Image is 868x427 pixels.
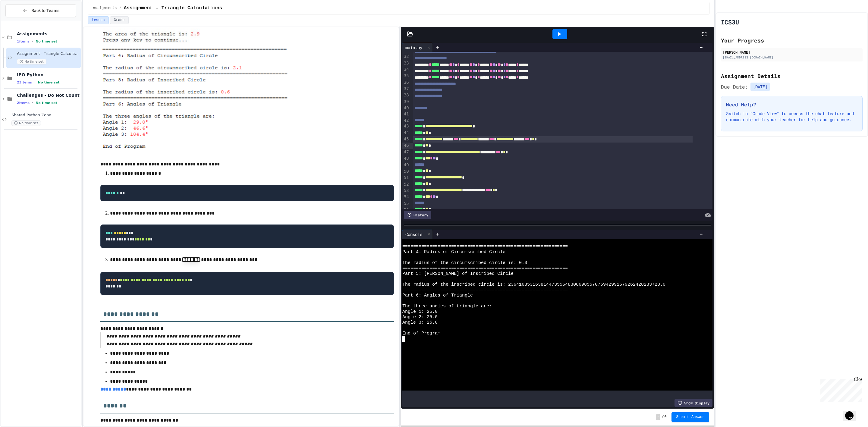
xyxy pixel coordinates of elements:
[402,149,410,155] div: 47
[402,168,410,175] div: 50
[17,51,80,56] span: Assignment - Triangle Calculations
[32,100,33,105] span: •
[675,399,712,407] div: Show display
[402,67,410,73] div: 34
[402,231,425,237] div: Console
[11,113,80,118] span: Shared Python Zone
[402,309,438,315] span: Angle 1: 25.0
[402,162,410,168] div: 49
[402,92,410,99] div: 38
[402,99,410,105] div: 39
[818,377,862,402] iframe: chat widget
[402,320,438,325] span: Angle 3: 25.0
[721,18,739,26] h1: ICS3U
[402,155,410,162] div: 48
[32,39,33,44] span: •
[402,188,410,194] div: 53
[402,250,505,255] span: Part 4: Radius of Circumscribed Circle
[17,31,80,36] span: Assignments
[843,403,862,421] iframe: chat widget
[119,6,121,11] span: /
[36,39,57,43] span: No time set
[402,73,410,79] div: 35
[662,415,664,419] span: /
[17,101,30,105] span: 2 items
[402,331,440,336] span: End of Program
[402,60,410,67] div: 33
[17,93,80,98] span: Challenges - Do Not Count
[402,54,410,60] div: 32
[402,282,665,287] span: The radius of the inscribed circle is: 23641635316381447355648308698557075942991679262428233728.0
[17,80,32,84] span: 23 items
[402,111,410,118] div: 41
[723,49,861,55] div: [PERSON_NAME]
[402,175,410,181] div: 51
[124,5,222,12] span: Assignment - Triangle Calculations
[402,105,410,111] div: 40
[402,118,410,124] div: 42
[402,44,425,51] div: main.py
[36,101,57,105] span: No time set
[676,415,705,419] span: Submit Answer
[93,6,117,11] span: Assignments
[656,414,660,420] span: -
[726,101,857,108] h3: Need Help?
[402,315,438,320] span: Angle 2: 25.0
[721,72,863,80] h2: Assignment Details
[402,181,410,188] div: 52
[2,2,42,38] div: Chat with us now!Close
[402,136,410,143] div: 45
[723,55,861,60] div: [EMAIL_ADDRESS][DOMAIN_NAME]
[402,43,433,52] div: main.py
[402,266,568,271] span: =============================================================
[402,287,568,293] span: =============================================================
[750,83,770,91] span: [DATE]
[671,412,709,422] button: Submit Answer
[402,230,433,239] div: Console
[11,120,41,126] span: No time set
[402,86,410,92] div: 37
[402,201,410,207] div: 55
[5,4,76,17] button: Back to Teams
[110,16,129,24] button: Grade
[17,59,46,64] span: No time set
[402,130,410,136] div: 44
[402,293,473,298] span: Part 6: Angles of Triangle
[402,271,514,277] span: Part 5: [PERSON_NAME] of Inscribed Circle
[17,72,80,77] span: IPO Python
[17,39,30,43] span: 1 items
[664,415,666,419] span: 0
[34,80,36,85] span: •
[721,83,748,90] span: Due Date:
[402,244,568,250] span: =============================================================
[402,80,410,86] div: 36
[726,111,857,123] p: Switch to "Grade View" to access the chat feature and communicate with your teacher for help and ...
[38,80,60,84] span: No time set
[402,123,410,130] div: 43
[404,211,431,219] div: History
[402,260,527,266] span: The radius of the circumscribed circle is: 0.0
[402,304,492,309] span: The three angles of triangle are:
[402,194,410,200] div: 54
[31,8,59,14] span: Back to Teams
[402,207,410,213] div: 56
[721,36,863,45] h2: Your Progress
[402,143,410,149] div: 46
[88,16,108,24] button: Lesson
